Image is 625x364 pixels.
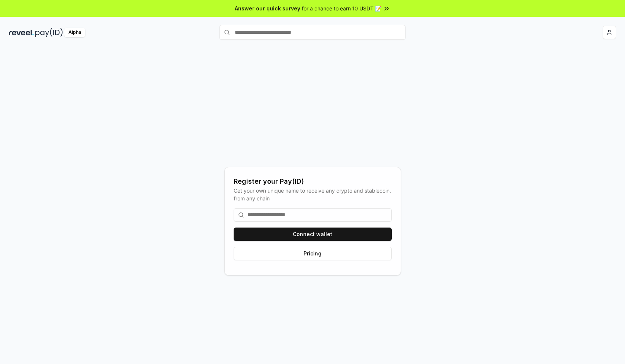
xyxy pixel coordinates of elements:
[234,228,392,241] button: Connect wallet
[235,4,300,12] span: Answer our quick survey
[234,187,392,202] div: Get your own unique name to receive any crypto and stablecoin, from any chain
[234,176,392,187] div: Register your Pay(ID)
[234,247,392,260] button: Pricing
[35,28,63,37] img: pay_id
[64,28,85,37] div: Alpha
[302,4,381,12] span: for a chance to earn 10 USDT 📝
[9,28,34,37] img: reveel_dark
